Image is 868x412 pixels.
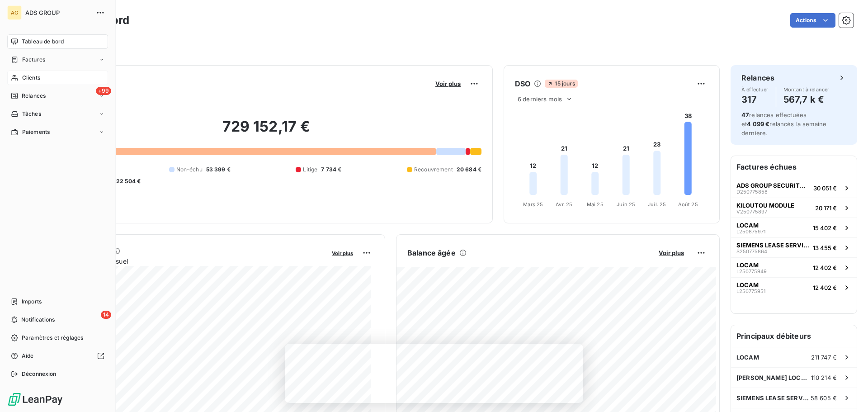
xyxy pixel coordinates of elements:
[303,166,317,174] span: Litige
[7,349,108,363] a: Aide
[741,111,826,137] span: relances effectuées et relancés la semaine dernière.
[332,250,353,256] span: Voir plus
[813,284,837,291] span: 12 402 €
[741,87,769,92] span: À effectuer
[736,374,811,381] span: [PERSON_NAME] LOCATION
[815,204,837,212] span: 20 171 €
[556,201,572,208] tspan: Avr. 25
[329,249,356,257] button: Voir plus
[22,370,57,378] span: Déconnexion
[736,289,765,294] span: L250775951
[7,89,108,103] a: +99Relances
[407,247,456,258] h6: Balance âgée
[25,9,90,16] span: ADS GROUP
[21,316,55,324] span: Notifications
[736,229,765,234] span: L250875971
[285,344,583,403] iframe: Enquête de LeanPay
[736,281,759,289] span: LOCAM
[457,166,481,174] span: 20 684 €
[587,201,604,208] tspan: Mai 25
[736,242,809,249] span: SIEMENS LEASE SERVICES
[22,56,45,64] span: Factures
[433,80,463,88] button: Voir plus
[783,92,830,107] h4: 567,7 k €
[736,261,759,269] span: LOCAM
[736,202,794,209] span: KILOUTOU MODULE
[7,392,63,407] img: Logo LeanPay
[736,269,767,274] span: L250775949
[741,72,774,83] h6: Relances
[736,354,759,361] span: LOCAM
[731,277,857,297] button: LOCAML25077595112 402 €
[545,80,577,88] span: 15 jours
[731,178,857,198] button: ADS GROUP SECURITY G.C.D25077585830 051 €
[22,38,64,46] span: Tableau de bord
[435,80,461,87] span: Voir plus
[206,166,231,174] span: 53 399 €
[736,182,810,189] span: ADS GROUP SECURITY G.C.
[22,92,46,100] span: Relances
[813,224,837,232] span: 15 402 €
[7,125,108,139] a: Paiements
[7,52,108,67] a: Factures
[731,325,857,347] h6: Principaux débiteurs
[783,87,830,92] span: Montant à relancer
[7,5,22,20] div: AG
[321,166,341,174] span: 7 734 €
[7,107,108,121] a: Tâches
[747,120,769,128] span: 4 099 €
[736,394,811,402] span: SIEMENS LEASE SERVICES
[731,257,857,277] button: LOCAML25077594912 402 €
[523,201,543,208] tspan: Mars 25
[515,78,530,89] h6: DSO
[837,381,859,403] iframe: Intercom live chat
[736,222,759,229] span: LOCAM
[811,354,837,361] span: 211 747 €
[731,218,857,237] button: LOCAML25087597115 402 €
[731,156,857,178] h6: Factures échues
[813,264,837,271] span: 12 402 €
[813,244,837,251] span: 13 455 €
[659,249,684,256] span: Voir plus
[51,256,325,266] span: Chiffre d'affaires mensuel
[414,166,453,174] span: Recouvrement
[7,34,108,49] a: Tableau de bord
[811,394,837,402] span: 58 605 €
[811,374,837,381] span: 110 214 €
[617,201,635,208] tspan: Juin 25
[22,334,83,342] span: Paramètres et réglages
[96,87,111,95] span: +99
[790,13,835,28] button: Actions
[22,298,42,306] span: Imports
[741,92,769,107] h4: 317
[22,110,41,118] span: Tâches
[731,198,857,218] button: KILOUTOU MODULEV25077589720 171 €
[176,166,203,174] span: Non-échu
[656,249,687,257] button: Voir plus
[22,128,50,136] span: Paiements
[7,331,108,345] a: Paramètres et réglages
[736,249,767,254] span: S250775864
[731,237,857,257] button: SIEMENS LEASE SERVICESS25077586413 455 €
[648,201,666,208] tspan: Juil. 25
[813,185,837,192] span: 30 051 €
[741,111,749,118] span: 47
[518,95,562,103] span: 6 derniers mois
[7,71,108,85] a: Clients
[736,189,768,194] span: D250775858
[113,177,141,185] span: -22 504 €
[51,118,481,145] h2: 729 152,17 €
[22,74,40,82] span: Clients
[7,294,108,309] a: Imports
[101,311,111,319] span: 14
[22,352,34,360] span: Aide
[736,209,767,214] span: V250775897
[678,201,698,208] tspan: Août 25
